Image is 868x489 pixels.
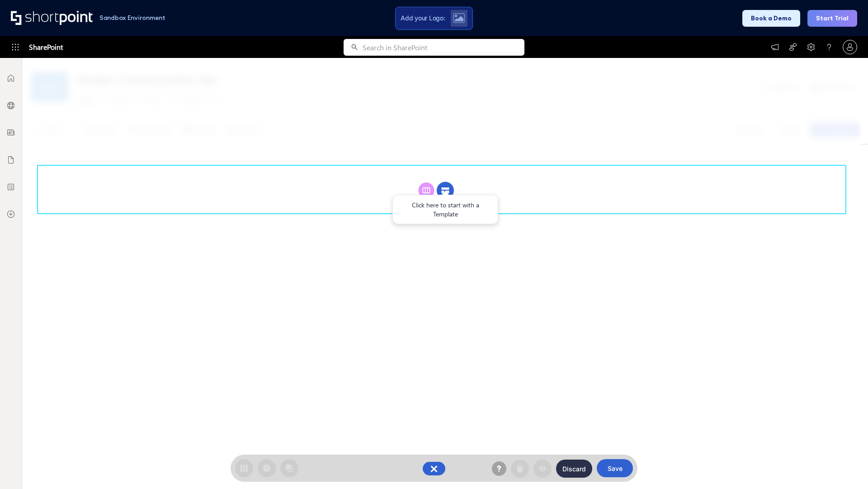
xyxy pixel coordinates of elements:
[29,36,63,58] span: SharePoint
[556,460,592,478] button: Discard
[453,13,465,23] img: Upload logo
[99,15,165,20] h1: Sandbox Environment
[363,39,524,56] input: Search in SharePoint
[823,446,868,489] iframe: Chat Widget
[597,459,633,477] button: Save
[807,10,857,27] button: Start Trial
[742,10,800,27] button: Book a Demo
[401,14,445,22] span: Add your Logo:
